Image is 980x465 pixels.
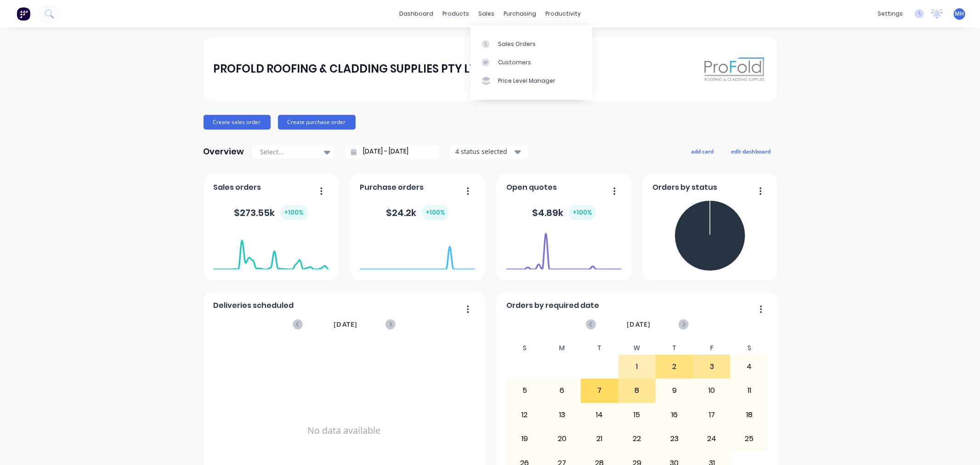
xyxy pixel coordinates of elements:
[532,205,596,220] div: $ 4.89k
[474,7,499,21] div: sales
[656,355,693,378] div: 2
[386,205,449,220] div: $ 24.2k
[702,53,767,85] img: PROFOLD ROOFING & CLADDING SUPPLIES PTY LTD
[656,403,693,426] div: 16
[581,379,618,402] div: 7
[544,427,581,450] div: 20
[470,34,592,53] a: Sales Orders
[581,403,618,426] div: 14
[627,319,651,329] span: [DATE]
[498,58,531,67] div: Customers
[581,341,618,355] div: T
[499,7,541,21] div: purchasing
[618,341,656,355] div: W
[731,379,768,402] div: 11
[204,115,271,130] button: Create sales order
[693,341,731,355] div: F
[619,355,656,378] div: 1
[360,182,424,193] span: Purchase orders
[506,427,543,450] div: 19
[498,77,555,85] div: Price Level Manager
[278,115,356,130] button: Create purchase order
[281,205,308,220] div: + 100 %
[619,403,656,426] div: 15
[725,145,777,157] button: edit dashboard
[656,379,693,402] div: 9
[569,205,596,220] div: + 100 %
[694,403,731,426] div: 17
[694,379,731,402] div: 10
[873,7,907,21] div: settings
[731,355,768,378] div: 4
[619,379,656,402] div: 8
[470,72,592,90] a: Price Level Manager
[541,7,585,21] div: productivity
[213,60,485,78] div: PROFOLD ROOFING & CLADDING SUPPLIES PTY LTD
[544,341,581,355] div: M
[395,7,438,21] a: dashboard
[544,379,581,402] div: 6
[204,142,244,161] div: Overview
[694,427,731,450] div: 24
[334,319,357,329] span: [DATE]
[506,182,557,193] span: Open quotes
[731,341,768,355] div: S
[619,427,656,450] div: 22
[234,205,308,220] div: $ 273.55k
[581,427,618,450] div: 21
[656,341,693,355] div: T
[455,147,513,156] div: 4 status selected
[506,403,543,426] div: 12
[506,379,543,402] div: 5
[955,10,964,18] span: MH
[506,300,599,311] span: Orders by required date
[652,182,717,193] span: Orders by status
[731,403,768,426] div: 18
[470,53,592,72] a: Customers
[685,145,720,157] button: add card
[731,427,768,450] div: 25
[694,355,731,378] div: 3
[422,205,449,220] div: + 100 %
[450,145,528,159] button: 4 status selected
[438,7,474,21] div: products
[17,7,30,21] img: Factory
[544,403,581,426] div: 13
[656,427,693,450] div: 23
[213,182,261,193] span: Sales orders
[498,40,536,48] div: Sales Orders
[506,341,544,355] div: S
